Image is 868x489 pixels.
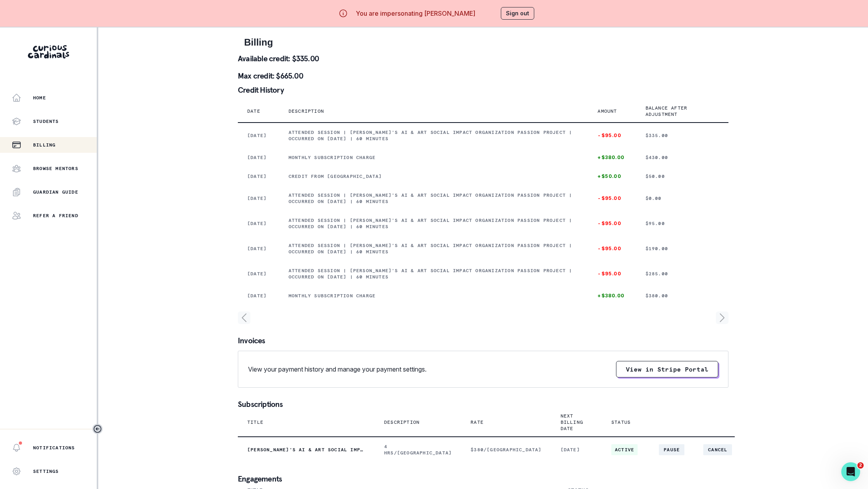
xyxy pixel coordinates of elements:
p: [DATE] [247,293,270,299]
span: 2 [857,462,864,469]
p: 4 HRS/[GEOGRAPHIC_DATA] [384,443,452,456]
p: Max credit: $665.00 [238,72,728,80]
p: [DATE] [247,245,270,252]
p: [DATE] [247,132,270,139]
p: -$95.00 [598,195,626,201]
p: [DATE] [247,173,270,179]
p: Billing [33,142,55,148]
h2: Billing [244,37,722,48]
img: Curious Cardinals Logo [28,45,69,59]
button: Pause [659,444,684,455]
p: Monthly subscription charge [289,293,579,299]
button: Sign out [501,7,534,20]
p: $50.00 [645,173,719,179]
p: Attended session | [PERSON_NAME]'s AI & Art Social Impact Organization Passion Project | Occurred... [289,129,579,142]
p: You are impersonating [PERSON_NAME] [356,9,475,18]
p: Amount [598,108,617,114]
p: Status [611,419,631,425]
p: View your payment history and manage your payment settings. [248,364,427,374]
p: +$380.00 [598,293,626,299]
span: ACTIVE [611,444,638,455]
p: Attended session | [PERSON_NAME]'s AI & Art Social Impact Organization Passion Project | Occurred... [289,267,579,280]
button: View in Stripe Portal [616,361,718,377]
p: -$95.00 [598,132,626,139]
p: Monthly subscription charge [289,154,579,161]
iframe: Intercom live chat [841,462,860,481]
p: Balance after adjustment [645,105,710,117]
button: Cancel [703,444,732,455]
p: Browse Mentors [33,165,78,172]
svg: page left [238,311,250,324]
p: $430.00 [645,154,719,161]
p: Guardian Guide [33,189,78,195]
p: Attended session | [PERSON_NAME]'s AI & Art Social Impact Organization Passion Project | Occurred... [289,242,579,255]
p: Available credit: $335.00 [238,55,728,62]
p: Students [33,118,59,125]
p: $95.00 [645,220,719,227]
p: [PERSON_NAME]'s AI & Art Social Impact Organization Passion Project [247,447,365,453]
p: +$50.00 [598,173,626,179]
p: Credit History [238,86,728,94]
p: Credit from [GEOGRAPHIC_DATA] [289,173,579,179]
p: Settings [33,468,59,474]
p: Next Billing Date [561,413,583,432]
p: -$95.00 [598,245,626,252]
p: Date [247,108,260,114]
p: Invoices [238,337,728,344]
svg: page right [716,311,728,324]
p: $285.00 [645,271,719,277]
p: Subscriptions [238,400,728,408]
p: Notifications [33,445,75,451]
p: [DATE] [247,154,270,161]
p: $380/[GEOGRAPHIC_DATA] [471,447,541,453]
p: $190.00 [645,245,719,252]
p: +$380.00 [598,154,626,161]
p: Title [247,419,263,425]
p: [DATE] [561,447,592,453]
p: Engagements [238,475,728,483]
p: Attended session | [PERSON_NAME]'s AI & Art Social Impact Organization Passion Project | Occurred... [289,217,579,230]
p: [DATE] [247,220,270,227]
p: Home [33,95,46,101]
p: [DATE] [247,271,270,277]
p: -$95.00 [598,220,626,227]
p: $380.00 [645,293,719,299]
p: $335.00 [645,132,719,139]
p: -$95.00 [598,271,626,277]
p: Rate [471,419,484,425]
p: Attended session | [PERSON_NAME]'s AI & Art Social Impact Organization Passion Project | Occurred... [289,192,579,205]
button: Toggle sidebar [92,424,103,434]
p: Description [289,108,324,114]
p: [DATE] [247,195,270,201]
p: $0.00 [645,195,719,201]
p: Refer a friend [33,212,78,219]
p: Description [384,419,419,425]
